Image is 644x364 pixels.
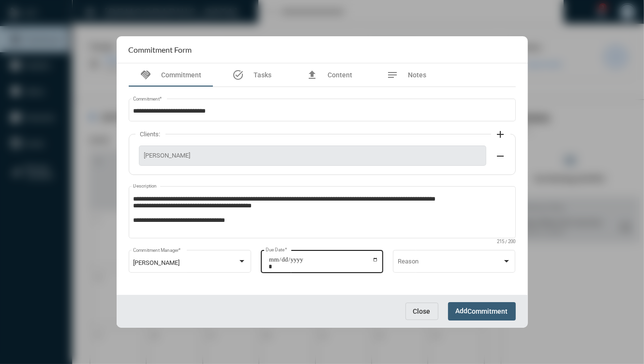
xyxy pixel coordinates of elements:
[448,302,516,320] button: AddCommitment
[129,45,192,54] h2: Commitment Form
[133,259,180,266] span: [PERSON_NAME]
[254,71,271,79] span: Tasks
[135,131,165,138] label: Clients:
[232,69,244,81] mat-icon: task_alt
[468,308,508,316] span: Commitment
[306,69,318,81] mat-icon: file_upload
[408,71,427,79] span: Notes
[144,152,481,159] span: [PERSON_NAME]
[497,239,516,245] mat-hint: 215 / 200
[387,69,399,81] mat-icon: notes
[140,69,152,81] mat-icon: handshake
[495,129,507,140] mat-icon: add
[413,307,431,315] span: Close
[162,71,202,79] span: Commitment
[328,71,352,79] span: Content
[456,307,508,315] span: Add
[495,150,507,162] mat-icon: remove
[405,303,438,320] button: Close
